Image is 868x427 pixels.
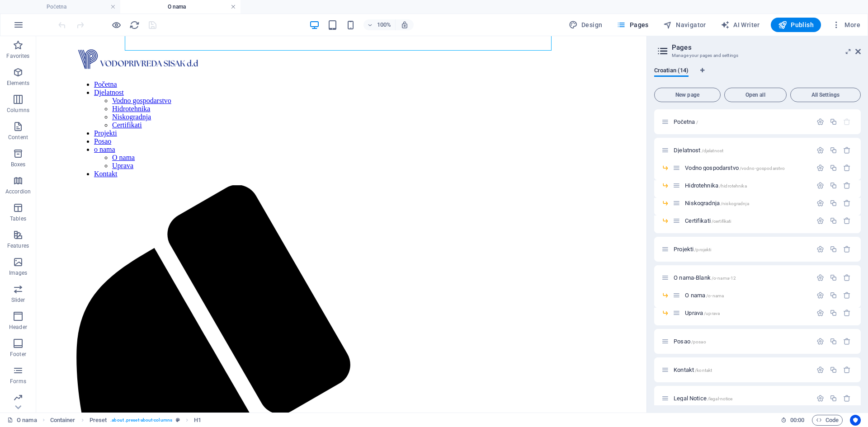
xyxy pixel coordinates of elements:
span: More [832,20,860,29]
div: Remove [843,182,851,189]
span: Click to open page [674,246,711,253]
span: Click to open page [685,200,749,206]
div: Settings [816,164,824,172]
div: The startpage cannot be deleted [843,118,851,126]
span: Navigator [663,20,706,29]
button: Usercentrics [850,415,861,426]
i: Reload page [129,20,140,30]
button: New page [654,88,721,102]
div: Design (Ctrl+Alt+Y) [565,18,606,32]
h6: Session time [781,415,805,426]
div: Duplicate [830,245,837,253]
span: Croatian (14) [654,65,689,78]
p: Columns [7,107,29,114]
p: Tables [10,215,26,222]
div: Settings [816,309,824,317]
div: Duplicate [830,164,837,172]
button: More [828,18,864,32]
span: Click to select. Double-click to edit [90,415,107,426]
p: Features [7,242,29,249]
p: Boxes [11,161,26,168]
button: AI Writer [717,18,764,32]
div: Legal Notice/legal-notice [671,395,812,401]
span: All Settings [794,92,857,98]
span: / [696,120,698,125]
div: Settings [816,394,824,402]
button: Design [565,18,606,32]
span: Click to open page [685,182,746,189]
div: Remove [843,309,851,317]
div: O nama/o-nama [682,292,812,298]
div: Duplicate [830,199,837,207]
span: /kontakt [695,368,712,373]
div: Settings [816,182,824,189]
div: Duplicate [830,394,837,402]
span: Click to open page [685,164,785,171]
div: Niskogradnja/niskogradnja [682,200,812,206]
div: Duplicate [830,309,837,317]
div: Remove [843,245,851,253]
span: . about .preset-about-columns [110,415,172,426]
div: Settings [816,245,824,253]
span: Click to open page [674,395,732,402]
div: Uprava/uprava [682,310,812,316]
span: AI Writer [721,20,760,29]
div: Duplicate [830,338,837,345]
p: Favorites [6,52,29,60]
div: Settings [816,338,824,345]
p: Forms [10,378,26,385]
span: /uprava [704,311,720,316]
p: Slider [11,296,25,304]
span: /djelatnost [702,148,724,153]
button: Open all [724,88,787,102]
button: All Settings [790,88,861,102]
span: Click to open page [674,366,712,373]
button: Pages [613,18,652,32]
div: Početna/ [671,119,812,125]
div: Remove [843,274,851,282]
p: Footer [10,351,26,358]
button: Code [812,415,843,426]
span: Design [569,20,603,29]
p: Header [9,324,27,331]
span: Click to select. Double-click to edit [50,415,75,426]
p: Images [9,269,28,277]
span: /projekti [694,247,711,252]
span: Click to open page [674,274,736,281]
span: /hidrotehnika [719,183,747,188]
span: Click to open page [674,338,706,345]
div: Vodno gospodarstvo/vodno-gospodarstvo [682,165,812,171]
span: /niskogradnja [721,201,749,206]
div: Duplicate [830,146,837,154]
div: Remove [843,338,851,345]
div: Duplicate [830,182,837,189]
button: Publish [771,18,821,32]
div: Language Tabs [654,67,861,84]
span: Click to select. Double-click to edit [194,415,201,426]
div: Remove [843,146,851,154]
nav: breadcrumb [50,415,202,426]
button: 100% [363,19,396,30]
span: Click to open page [685,292,724,299]
div: Settings [816,146,824,154]
span: /posao [691,339,706,344]
div: Settings [816,217,824,225]
div: Remove [843,164,851,172]
div: Duplicate [830,217,837,225]
div: Djelatnost/djelatnost [671,147,812,153]
div: Settings [816,118,824,126]
div: Posao/posao [671,338,812,344]
p: Content [8,134,28,141]
div: Hidrotehnika/hidrotehnika [682,183,812,188]
span: /legal-notice [708,396,733,401]
button: reload [129,19,140,30]
div: Remove [843,217,851,225]
span: : [797,417,798,423]
span: /o-nama-12 [712,276,736,281]
div: Duplicate [830,274,837,282]
span: Publish [778,20,814,29]
i: On resize automatically adjust zoom level to fit chosen device. [401,21,409,29]
span: Click to open page [685,217,731,224]
i: This element is a customizable preset [176,418,180,422]
div: Settings [816,291,824,299]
